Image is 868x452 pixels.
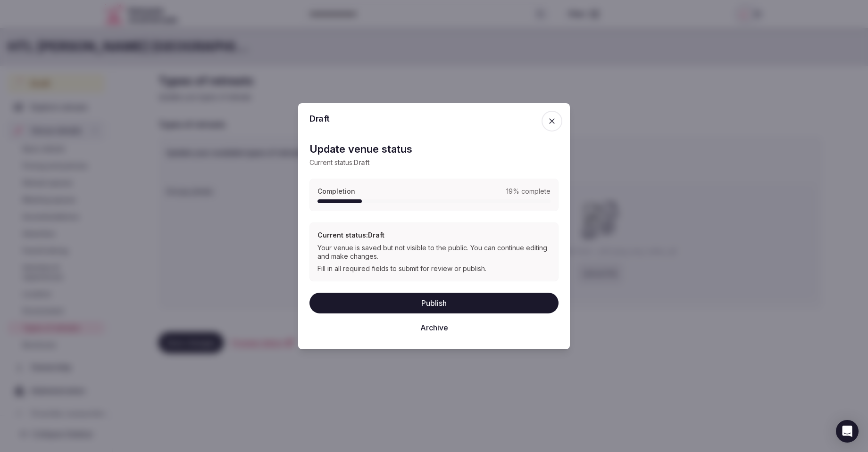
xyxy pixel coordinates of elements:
[309,158,559,167] p: Current status:
[317,187,355,196] span: Completion
[506,187,551,196] span: 19 % complete
[309,317,559,338] button: Archive
[317,230,551,240] h3: Current status: Draft
[317,264,551,273] div: Fill in all required fields to submit for review or publish.
[309,141,559,156] h2: Update venue status
[317,244,551,261] div: Your venue is saved but not visible to the public. You can continue editing and make changes.
[309,114,559,123] h2: Draft
[354,158,370,166] span: Draft
[309,293,559,313] button: Publish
